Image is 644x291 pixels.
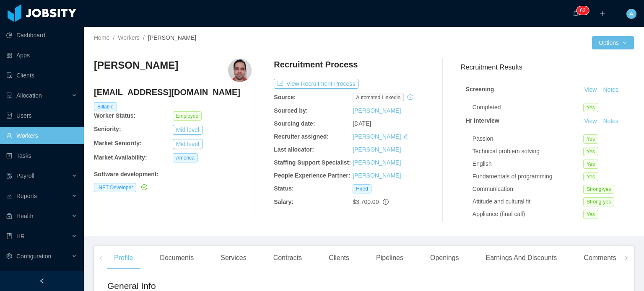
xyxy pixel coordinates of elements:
a: icon: robotUsers [6,107,77,124]
a: icon: userWorkers [6,127,77,144]
span: / [113,34,114,41]
b: People Experience Partner: [274,172,350,179]
div: Completed [473,103,583,112]
div: Services [214,246,253,270]
a: icon: auditClients [6,67,77,84]
b: Staffing Support Specialist: [274,159,351,166]
div: Documents [153,246,200,270]
button: Mid level [173,139,203,149]
h4: Recruitment Process [274,59,358,70]
b: Market Seniority: [94,140,142,147]
button: Notes [600,116,622,126]
a: Home [94,34,109,41]
i: icon: edit [402,134,408,139]
a: [PERSON_NAME] [353,107,401,114]
b: Worker Status: [94,112,135,119]
div: Technical problem solving [473,147,583,156]
div: Comments [577,246,623,270]
b: Software development : [94,171,158,178]
i: icon: bell [573,10,579,16]
div: Contracts [267,246,309,270]
strong: Screening [466,86,494,93]
a: [PERSON_NAME] [353,146,401,153]
a: [PERSON_NAME] [353,159,401,166]
button: Mid level [173,125,203,135]
button: icon: exportView Recruitment Process [274,79,358,89]
span: Yes [583,134,598,144]
span: info-circle [383,199,389,205]
span: Billable [94,102,117,111]
span: Yes [583,172,598,181]
p: 6 [580,6,583,15]
a: View [581,118,600,124]
span: / [143,34,145,41]
span: Yes [583,147,598,156]
a: [PERSON_NAME] [353,133,401,140]
b: Sourced by: [274,107,308,114]
span: Configuration [16,253,51,260]
a: icon: exportView Recruitment Process [274,80,358,87]
a: icon: check-circle [140,184,147,191]
span: automated linkedin [353,93,404,102]
div: Pipelines [369,246,410,270]
span: A [629,9,633,19]
i: icon: right [624,256,628,260]
a: icon: profileTasks [6,147,77,164]
h3: [PERSON_NAME] [94,59,178,72]
b: Recruiter assigned: [274,133,329,140]
span: $3,700.00 [353,198,379,205]
b: Market Availability: [94,154,147,161]
div: Profile [107,246,140,270]
span: America [173,153,198,162]
span: .NET Developer [94,183,136,192]
span: Employee [173,111,202,121]
i: icon: line-chart [6,193,12,199]
span: Yes [583,160,598,169]
span: Yes [583,210,598,219]
button: Notes [600,85,622,95]
span: Health [16,213,33,219]
span: Payroll [16,173,34,179]
i: icon: check-circle [141,184,147,190]
img: c662eee0-130f-11eb-b6f1-ade10722b3f2_604f7af7a4510-400w.png [228,59,252,82]
span: Strong-yes [583,185,614,194]
div: English [473,160,583,168]
i: icon: plus [600,10,605,16]
i: icon: history [407,94,413,100]
b: Source: [274,94,296,100]
div: Fundamentals of programming [473,172,583,181]
i: icon: left [99,256,103,260]
div: Passion [473,134,583,143]
h4: [EMAIL_ADDRESS][DOMAIN_NAME] [94,86,252,98]
div: Attitude and cultural fit [473,197,583,206]
div: Communication [473,185,583,193]
button: Optionsicon: down [592,36,634,49]
span: Yes [583,103,598,112]
b: Sourcing date: [274,120,315,127]
div: Earnings And Discounts [479,246,563,270]
i: icon: medicine-box [6,213,12,219]
div: Appliance (final call) [473,210,583,219]
div: Clients [322,246,356,270]
a: View [581,86,600,93]
sup: 63 [576,6,589,15]
b: Last allocator: [274,146,314,153]
span: [PERSON_NAME] [148,34,196,41]
div: Openings [423,246,466,270]
span: HR [16,233,25,239]
b: Seniority: [94,126,121,132]
a: [PERSON_NAME] [353,172,401,179]
strong: Hr interview [466,117,499,124]
a: icon: appstoreApps [6,47,77,64]
i: icon: file-protect [6,173,12,179]
h3: Recruitment Results [461,62,634,72]
b: Salary: [274,198,293,205]
span: [DATE] [353,120,371,127]
a: icon: pie-chartDashboard [6,27,77,44]
span: Reports [16,193,37,199]
i: icon: solution [6,93,12,98]
span: Hired [353,184,371,193]
span: Strong-yes [583,197,614,206]
i: icon: book [6,233,12,239]
i: icon: setting [6,253,12,259]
